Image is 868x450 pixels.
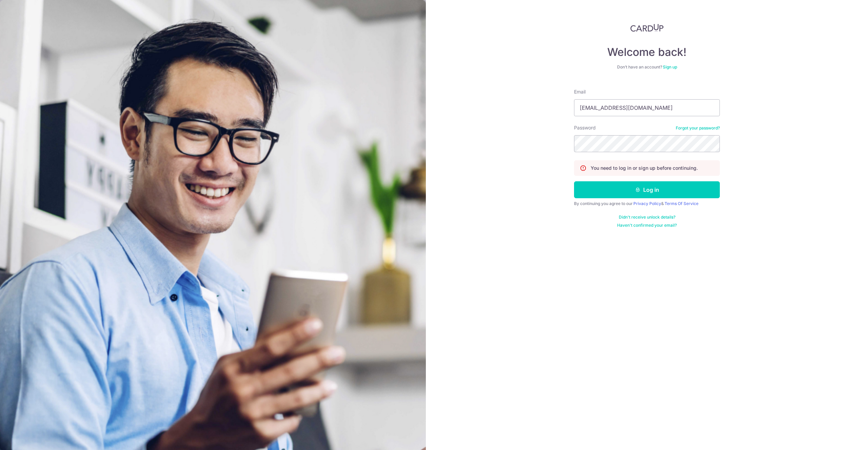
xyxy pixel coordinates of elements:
[574,45,720,59] h4: Welcome back!
[617,223,677,228] a: Haven't confirmed your email?
[630,24,664,32] img: CardUp Logo
[574,88,586,95] label: Email
[574,201,720,206] div: By continuing you agree to our &
[574,124,596,131] label: Password
[574,64,720,70] div: Don’t have an account?
[633,201,661,206] a: Privacy Policy
[574,99,720,116] input: Enter your Email
[676,125,720,131] a: Forgot your password?
[663,64,677,69] a: Sign up
[619,214,675,220] a: Didn't receive unlock details?
[665,201,698,206] a: Terms Of Service
[591,165,698,171] p: You need to log in or sign up before continuing.
[574,181,720,198] button: Log in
